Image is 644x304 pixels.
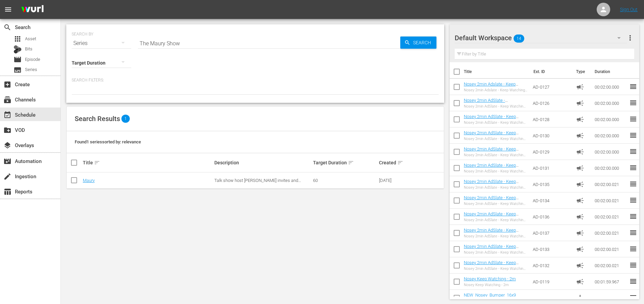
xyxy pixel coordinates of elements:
th: Type [572,62,591,81]
span: more_vert [626,34,634,42]
th: Title [464,62,529,81]
td: 00:02:00.000 [592,160,629,176]
a: Nosey 2min AdSlate - Keep Watching - SW-18157, JS-0189 TEST non-Roku [464,163,523,178]
span: Ad [576,180,584,188]
td: 00:02:00.021 [592,241,629,257]
span: Ad [576,132,584,140]
div: Nosey 2min AdSlate - Keep Watching - Nosey_2min_AdSlate_JS-1797_MS-1708 - TEST non-Roku [464,202,528,206]
div: [DATE] [379,178,410,183]
span: Series [14,66,22,74]
span: Ad [576,115,584,123]
span: Ad [576,99,584,107]
span: reorder [629,99,637,107]
td: AD-0127 [530,79,573,95]
span: Ad [576,261,584,270]
div: Nosey Keep Watching - 2m [464,283,516,287]
span: reorder [629,83,637,91]
span: reorder [629,196,637,204]
a: Nosey 2min Adslate - Keep Watching - JS-0196, SW-17157 TEST non-Roku [464,81,523,97]
a: NEW_Nosey_Bumper_16x9 [464,293,516,298]
div: Nosey 2min Adslate - Keep Watching - JS-0196, SW-17157 TEST non-Roku [464,88,528,92]
button: Search [400,37,436,49]
span: Talk show host [PERSON_NAME] invites and questions guests with sensitive and provocative issues. [214,178,306,193]
td: 00:01:59.967 [592,274,629,290]
td: AD-0129 [530,144,573,160]
td: 00:02:00.000 [592,111,629,127]
a: Nosey 2min AdSlate - Keep Watching - JS-1901, SW-0632, JS-1906 TEST non-Roku [464,130,522,145]
span: 14 [514,31,524,46]
span: sort [397,160,403,166]
button: more_vert [626,30,634,46]
th: Ext. ID [529,62,572,81]
td: 00:02:00.000 [592,144,629,160]
a: Nosey 2min AdSlate - Keep Watching - Nosey_2min_ADSlate_JS-1795_MS-1736 - TEST non-Roku [464,179,525,199]
span: reorder [629,115,637,123]
div: Default Workspace [455,28,627,47]
p: Search Filters: [72,77,439,83]
span: reorder [629,261,637,269]
span: Search [3,23,11,31]
div: Nosey 2min AdSlate - Keep Watching - JS-1901 TEST non-Roku [464,153,528,157]
span: reorder [629,277,637,285]
span: Search Results [75,115,120,123]
span: reorder [629,180,637,188]
span: Found 1 series sorted by: relevance [75,139,141,144]
td: AD-0131 [530,160,573,176]
div: Nosey 2min AdSlate - Keep Watching - JS-1776 TEST non-Roku [464,104,528,109]
img: ans4CAIJ8jUAAAAAAAAAAAAAAAAAAAAAAAAgQb4GAAAAAAAAAAAAAAAAAAAAAAAAJMjXAAAAAAAAAAAAAAAAAAAAAAAAgAT5G... [16,2,49,18]
a: Nosey 2min AdSlate - Keep Watching - Nosey_2min_AdSlate_SW-17130_MS-1727 - TEST non-Roku [464,244,519,269]
div: Nosey 2min AdSlate - Keep Watching - Nosey_2min_AdSlate_MS-1777_MS-1715 - TEST non-Roku [464,218,528,222]
span: sort [348,160,354,166]
div: Nosey 2min AdSlate - Keep Watching - Nosey_2min_ADSlate_JS-1795_MS-1736 - TEST non-Roku [464,185,528,190]
div: Series [72,34,131,53]
span: Promo [576,294,584,302]
span: Ad [576,164,584,172]
div: Nosey 2min AdSlate - Keep Watching - JS-1855 TEST non-Roku [464,120,528,125]
span: reorder [629,164,637,172]
td: 00:02:00.021 [592,192,629,209]
a: Nosey Keep Watching - 2m [464,276,516,281]
span: Search [410,37,436,49]
span: Ad [576,196,584,205]
span: Channels [3,96,11,104]
td: AD-0134 [530,192,573,209]
div: 60 [313,178,377,183]
span: reorder [629,294,637,302]
span: Ad [576,229,584,237]
div: Nosey 2min AdSlate - Keep Watching - Nosey_2min_AdSlate_SW-17130_MS-1727 - TEST non-Roku [464,250,528,255]
span: reorder [629,131,637,139]
span: Ad [576,245,584,253]
div: Description [214,160,311,165]
span: reorder [629,212,637,220]
span: Automation [3,157,11,165]
td: 00:02:00.021 [592,209,629,225]
a: Nosey 2min AdSlate - Keep Watching - Nosey_2min_AdSlate_MS-1777_MS-1715 - TEST non-Roku [464,211,525,232]
a: Nosey 2min AdSlate - Keep Watching - JS-1855 TEST non-Roku [464,114,522,129]
div: Target Duration [313,159,377,167]
a: Nosey 2min AdSlate - Keep Watching - JS-1901 TEST non-Roku [464,146,522,162]
td: 00:02:00.000 [592,127,629,144]
span: reorder [629,147,637,156]
td: AD-0119 [530,274,573,290]
span: Ad [576,213,584,221]
div: Nosey 2min AdSlate - Keep Watching - Nosey_2min_AdSlate_SW-17115_MS-1736 - TEST non-Roku [464,234,528,238]
span: Asset [25,36,36,42]
span: Reports [3,188,11,196]
div: Bits [14,45,22,53]
span: VOD [3,126,11,134]
a: Sign Out [620,7,638,12]
span: Schedule [3,111,11,119]
td: 00:02:00.000 [592,79,629,95]
td: AD-0130 [530,127,573,144]
div: Nosey 2min AdSlate - Keep Watching - Nosey_2min_AdSlate_SW-17131_MS-1712 - TEST non-Roku [464,266,528,271]
td: AD-0136 [530,209,573,225]
td: AD-0137 [530,225,573,241]
div: Created [379,159,410,167]
span: 1 [121,115,130,123]
td: AD-0126 [530,95,573,111]
div: Title [83,159,212,167]
span: Ingestion [3,172,11,181]
span: Episode [14,55,22,64]
a: Nosey 2min AdSlate - Keep Watching - Nosey_2min_AdSlate_SW-17115_MS-1736 - TEST non-Roku [464,228,519,253]
span: Bits [25,46,32,52]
